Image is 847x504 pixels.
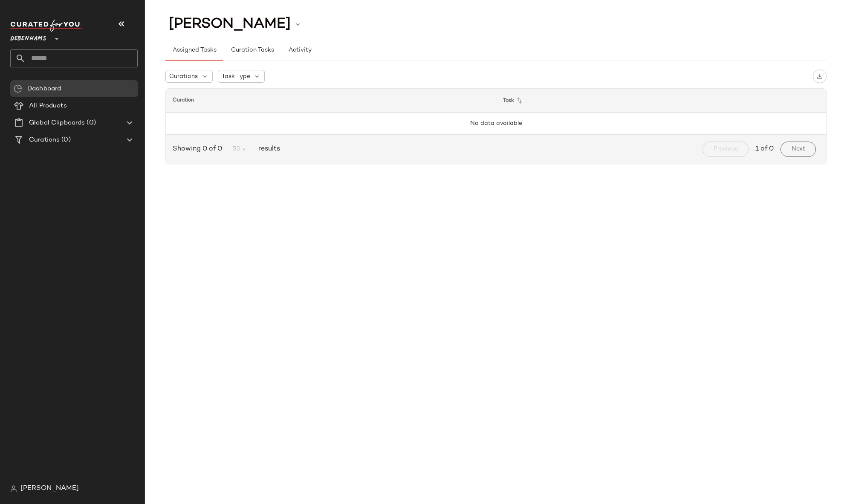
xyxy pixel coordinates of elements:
[60,135,70,145] span: (0)
[10,485,17,492] img: svg%3e
[781,142,816,157] button: Next
[169,72,198,81] span: Curations
[230,47,274,54] span: Curation Tasks
[169,16,291,32] span: [PERSON_NAME]
[85,118,95,128] span: (0)
[29,101,67,111] span: All Products
[10,29,46,44] span: Debenhams
[27,84,61,94] span: Dashboard
[20,484,79,494] span: [PERSON_NAME]
[173,144,225,154] span: Showing 0 of 0
[172,47,217,54] span: Assigned Tasks
[29,118,85,128] span: Global Clipboards
[29,135,60,145] span: Curations
[255,144,280,154] span: results
[222,72,250,81] span: Task Type
[817,73,823,79] img: svg%3e
[791,146,805,153] span: Next
[14,84,22,93] img: svg%3e
[496,89,827,113] th: Task
[166,113,826,135] td: No data available
[10,20,83,32] img: cfy_white_logo.C9jOOHJF.svg
[166,89,496,113] th: Curation
[288,47,312,54] span: Activity
[755,144,774,154] span: 1 of 0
